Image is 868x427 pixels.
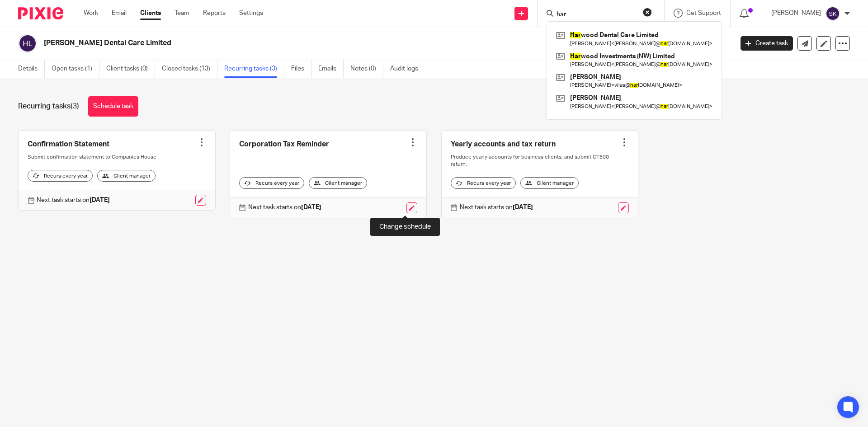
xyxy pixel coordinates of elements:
[771,9,821,18] p: [PERSON_NAME]
[175,9,189,18] a: Team
[224,60,284,78] a: Recurring tasks (3)
[248,203,321,212] p: Next task starts on
[350,60,383,78] a: Notes (0)
[513,204,533,211] strong: [DATE]
[520,177,579,189] div: Client manager
[460,203,533,212] p: Next task starts on
[18,60,45,78] a: Details
[826,6,840,21] img: svg%3E
[556,11,637,19] input: Search
[84,9,98,18] a: Work
[112,9,127,18] a: Email
[18,7,63,19] img: Pixie
[18,34,37,53] img: svg%3E
[390,60,425,78] a: Audit logs
[18,102,79,111] h1: Recurring tasks
[52,60,99,78] a: Open tasks (1)
[162,60,217,78] a: Closed tasks (13)
[301,204,321,211] strong: [DATE]
[451,177,516,189] div: Recurs every year
[309,177,367,189] div: Client manager
[203,9,226,18] a: Reports
[643,8,652,17] button: Clear
[97,170,156,182] div: Client manager
[239,9,263,18] a: Settings
[71,103,79,110] span: (3)
[291,60,311,78] a: Files
[37,196,110,205] p: Next task starts on
[90,197,110,203] strong: [DATE]
[318,60,344,78] a: Emails
[686,10,721,16] span: Get Support
[106,60,155,78] a: Client tasks (0)
[44,38,590,48] h2: [PERSON_NAME] Dental Care Limited
[88,96,138,117] a: Schedule task
[239,177,304,189] div: Recurs every year
[741,36,793,51] a: Create task
[140,9,161,18] a: Clients
[28,170,93,182] div: Recurs every year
